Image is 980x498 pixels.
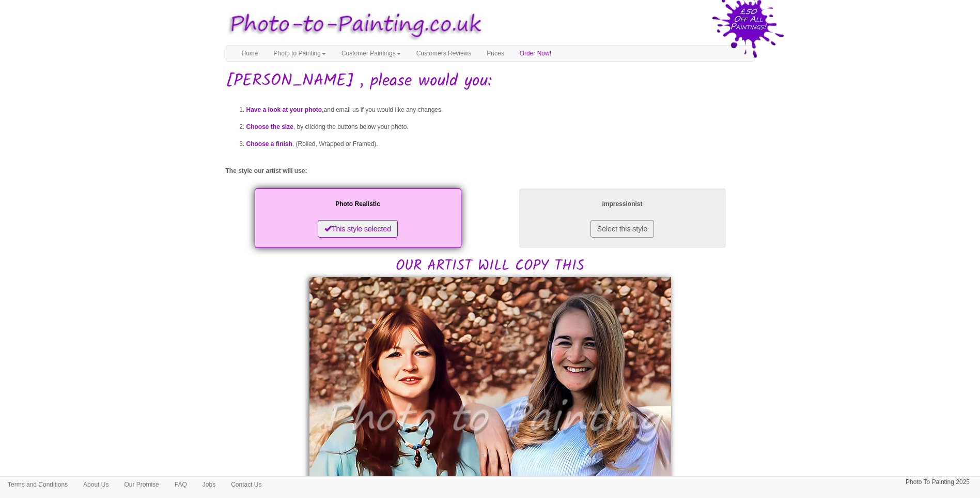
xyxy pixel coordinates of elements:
[226,167,307,175] label: The style our artist will use:
[246,119,755,136] li: , by clicking the buttons below your photo.
[246,123,293,130] span: Choose the size
[234,46,266,61] a: Home
[266,46,334,61] a: Photo to Painting
[334,46,409,61] a: Customer Paintings
[479,46,511,61] a: Prices
[75,477,116,492] a: About Us
[265,199,451,210] p: Photo Realistic
[246,106,324,113] span: Have a look at your photo,
[116,477,166,492] a: Our Promise
[226,186,755,274] h2: OUR ARTIST WILL COPY THIS
[512,46,559,61] a: Order Now!
[530,199,715,210] p: Impressionist
[590,220,654,238] button: Select this style
[221,5,485,45] img: Photo to Painting
[167,477,195,492] a: FAQ
[906,477,970,488] p: Photo To Painting 2025
[195,477,223,492] a: Jobs
[409,46,479,61] a: Customers Reviews
[223,477,269,492] a: Contact Us
[246,101,755,119] li: and email us if you would like any changes.
[318,220,398,238] button: This style selected
[246,136,755,153] li: , (Rolled, Wrapped or Framed).
[246,140,292,148] span: Choose a finish
[226,72,755,90] h1: [PERSON_NAME] , please would you:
